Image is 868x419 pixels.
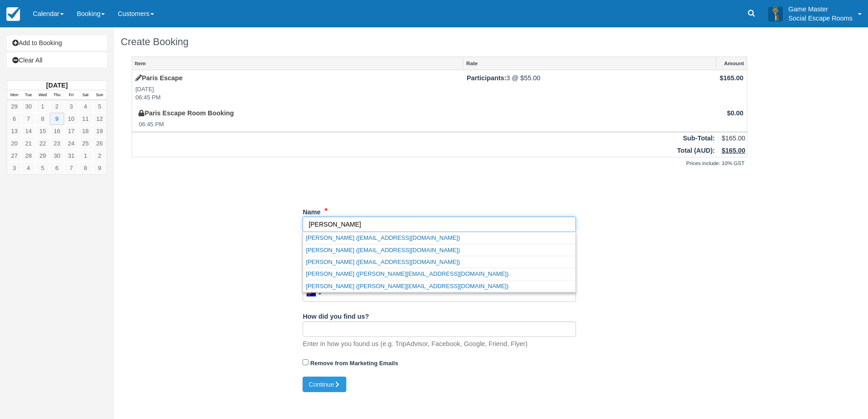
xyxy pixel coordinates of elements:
a: 5 [36,162,50,174]
a: 13 [7,125,21,137]
td: 3 @ $55.00 [463,70,716,105]
a: 29 [7,100,21,113]
a: 10 [64,113,78,125]
a: 9 [50,113,64,125]
a: 29 [36,150,50,162]
a: 26 [92,137,107,150]
th: Thu [50,90,64,100]
a: 17 [64,125,78,137]
a: 30 [21,100,36,113]
a: 1 [36,100,50,113]
a: 15 [36,125,50,137]
th: Sun [92,90,107,100]
th: Wed [36,90,50,100]
th: Mon [7,90,21,100]
h1: Create Booking [121,36,758,47]
a: [PERSON_NAME] ([EMAIL_ADDRESS][DOMAIN_NAME]) [303,232,575,243]
th: Sat [78,90,92,100]
a: 5 [92,100,107,113]
a: 7 [64,162,78,174]
div: Australia: +61 [303,287,324,301]
a: Paris Escape [135,74,183,82]
a: 4 [21,162,36,174]
a: 24 [64,137,78,150]
td: $0.00 [716,105,747,132]
a: 6 [7,113,21,125]
a: 8 [78,162,92,174]
a: 7 [21,113,36,125]
a: 19 [92,125,107,137]
img: checkfront-main-nav-mini-logo.png [6,7,20,21]
em: 06:45 PM [139,120,460,129]
a: Add to Booking [7,36,107,50]
a: 6 [50,162,64,174]
a: 31 [64,150,78,162]
p: Enter in how you found us (e.g. TripAdvisor, Facebook, Google, Friend, Flyer) [303,339,528,349]
a: 12 [92,113,107,125]
a: 16 [50,125,64,137]
a: Clear All [7,53,107,67]
a: 11 [78,113,92,125]
u: $165.00 [722,147,745,154]
a: 18 [78,125,92,137]
a: 2 [92,150,107,162]
a: [PERSON_NAME] ([EMAIL_ADDRESS][DOMAIN_NAME]) [303,244,575,256]
a: Rate [463,57,716,70]
a: 20 [7,137,21,150]
a: 14 [21,125,36,137]
a: 2 [50,100,64,113]
th: Fri [64,90,78,100]
a: 8 [36,113,50,125]
th: Tue [21,90,36,100]
p: Game Master [788,5,853,14]
strong: Participants [467,74,506,82]
td: $165.00 [716,70,747,105]
button: Continue [303,377,346,392]
a: Amount [716,57,746,70]
a: [PERSON_NAME] ([EMAIL_ADDRESS][DOMAIN_NAME]) [303,256,575,268]
label: How did you find us? [303,309,369,321]
strong: Sub-Total: [683,134,715,142]
td: $165.00 [716,132,747,145]
a: 27 [7,150,21,162]
a: 28 [21,150,36,162]
a: 1 [78,150,92,162]
label: Name [303,204,320,217]
a: 3 [7,162,21,174]
span: AUD [696,147,710,154]
div: Prices include: 10% GST [132,157,747,170]
a: 9 [92,162,107,174]
a: 22 [36,137,50,150]
strong: Total ( ): [677,147,715,154]
a: 4 [78,100,92,113]
a: Paris Escape Room Booking [139,109,234,117]
strong: [DATE] [46,82,67,89]
a: 21 [21,137,36,150]
a: [PERSON_NAME] ([PERSON_NAME][EMAIL_ADDRESS][DOMAIN_NAME]) [303,280,575,292]
input: Remove from Marketing Emails [303,359,308,365]
p: Social Escape Rooms [788,14,853,23]
img: A3 [768,6,783,21]
em: [DATE] 06:45 PM [135,85,460,102]
a: 3 [64,100,78,113]
a: 25 [78,137,92,150]
a: Item [132,57,463,70]
a: [PERSON_NAME] ([PERSON_NAME][EMAIL_ADDRESS][DOMAIN_NAME]) [303,268,575,279]
a: 23 [50,137,64,150]
a: 30 [50,150,64,162]
strong: Remove from Marketing Emails [310,360,398,367]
